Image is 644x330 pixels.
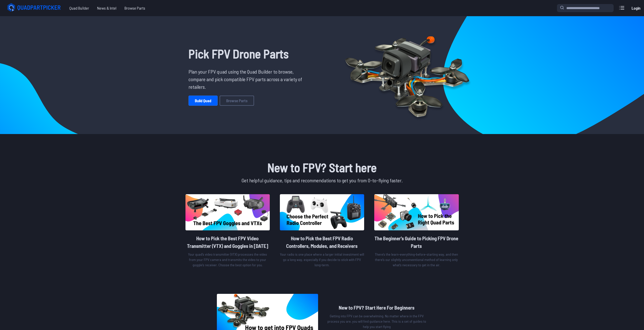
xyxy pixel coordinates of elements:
[185,194,270,270] a: image of postHow to Pick the Best FPV Video Transmitter (VTX) and Goggles in [DATE]Your quad’s vi...
[184,177,460,184] p: Get helpful guidance, tips and recommendations to get you from 0-to-flying faster.
[280,234,364,250] h2: How to Pick the Best FPV Radio Controllers, Modules, and Receivers
[184,158,460,177] h1: New to FPV? Start here
[185,252,270,268] p: Your quad’s video transmitter (VTX) processes the video from your FPV camera and transmits the vi...
[630,3,642,13] a: Login
[120,3,149,13] a: Browse Parts
[280,194,364,270] a: image of postHow to Pick the Best FPV Radio Controllers, Modules, and ReceiversYour radio is one ...
[220,96,254,106] a: Browse Parts
[189,96,218,106] a: Build Quad
[185,194,270,230] img: image of post
[326,304,427,311] h2: New to FPV? Start Here For Beginners
[374,234,459,250] h2: The Beginner's Guide to Picking FPV Drone Parts
[185,234,270,250] h2: How to Pick the Best FPV Video Transmitter (VTX) and Goggles in [DATE]
[280,252,364,268] p: Your radio is one place where a larger initial investment will go a long way, especially if you d...
[326,313,427,329] p: Getting into FPV can be overwhelming. No matter where in the FPV process you are, you will find g...
[65,3,93,13] a: Quad Builder
[334,25,480,126] img: Quadcopter
[374,194,459,230] img: image of post
[374,194,459,270] a: image of postThe Beginner's Guide to Picking FPV Drone PartsThere’s the learn-everything-before-s...
[374,252,459,268] p: There’s the learn-everything-before-starting way, and then there’s our slightly unconventional me...
[93,3,120,13] a: News & Intel
[189,45,306,63] h1: Pick FPV Drone Parts
[280,194,364,230] img: image of post
[189,68,306,91] p: Plan your FPV quad using the Quad Builder to browse, compare and pick compatible FPV parts across...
